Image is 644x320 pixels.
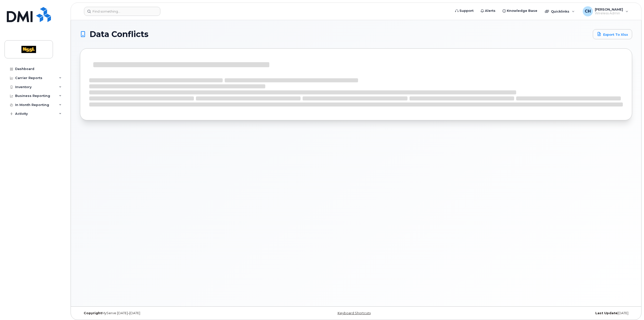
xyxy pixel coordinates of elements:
[338,311,371,315] a: Keyboard Shortcuts
[80,311,264,315] div: MyServe [DATE]–[DATE]
[84,311,102,315] strong: Copyright
[448,311,632,315] div: [DATE]
[90,30,149,38] span: Data Conflicts
[595,311,618,315] strong: Last Update
[593,29,632,39] a: Export to Xlsx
